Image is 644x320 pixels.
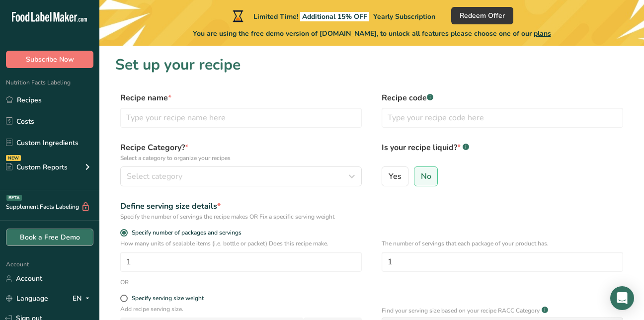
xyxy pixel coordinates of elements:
[460,10,505,21] span: Redeem Offer
[382,239,623,248] p: The number of servings that each package of your product has.
[132,295,204,302] div: Specify serving size weight
[73,293,93,305] div: EN
[6,155,21,161] div: NEW
[534,29,551,38] span: plans
[382,142,623,162] label: Is your recipe liquid?
[120,154,362,162] p: Select a category to organize your recipes
[128,229,241,237] span: Specify number of packages and servings
[120,108,362,128] input: Type your recipe name here
[120,142,362,162] label: Recipe Category?
[115,54,628,76] h1: Set up your recipe
[120,305,362,314] p: Add recipe serving size.
[6,162,68,172] div: Custom Reports
[6,290,48,307] a: Language
[610,286,634,310] div: Open Intercom Messenger
[6,195,22,201] div: BETA
[127,170,182,182] span: Select category
[120,200,362,212] div: Define serving size details
[193,28,551,39] span: You are using the free demo version of [DOMAIN_NAME], to unlock all features please choose one of...
[300,12,369,21] span: Additional 15% OFF
[373,12,435,21] span: Yearly Subscription
[120,278,129,287] div: OR
[421,171,431,181] span: No
[120,166,362,186] button: Select category
[382,306,540,315] p: Find your serving size based on your recipe RACC Category
[6,229,93,246] a: Book a Free Demo
[382,92,623,104] label: Recipe code
[389,171,402,181] span: Yes
[120,92,362,104] label: Recipe name
[120,212,362,221] div: Specify the number of servings the recipe makes OR Fix a specific serving weight
[451,7,513,24] button: Redeem Offer
[231,10,435,22] div: Limited Time!
[26,54,74,65] span: Subscribe Now
[382,108,623,128] input: Type your recipe code here
[6,51,93,68] button: Subscribe Now
[120,239,362,248] p: How many units of sealable items (i.e. bottle or packet) Does this recipe make.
